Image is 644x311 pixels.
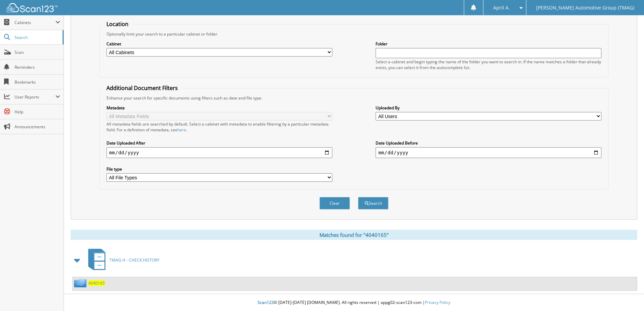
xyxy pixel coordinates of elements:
[358,197,388,209] button: Search
[106,147,332,158] input: start
[376,147,601,158] input: end
[71,230,637,240] div: Matches found for "4040165"
[103,95,605,101] div: Enhance your search for specific documents using filters such as date and file type.
[493,6,510,10] span: April A.
[536,6,634,10] span: [PERSON_NAME] Automotive Group (TMAG)
[15,20,55,25] span: Cabinets
[15,94,55,100] span: User Reports
[319,197,350,209] button: Clear
[610,279,644,311] iframe: Chat Widget
[425,299,450,305] a: Privacy Policy
[88,280,105,286] a: 4040165
[64,294,644,311] div: © [DATE]-[DATE] [DOMAIN_NAME]. All rights reserved | appg02-scan123-com |
[106,105,332,111] label: Metadata
[15,49,60,55] span: Scan
[258,299,274,305] span: Scan123
[110,257,160,263] span: TMAG H - CHECK HISTORY
[376,105,601,111] label: Uploaded By
[376,140,601,146] label: Date Uploaded Before
[15,109,60,115] span: Help
[84,247,160,273] a: TMAG H - CHECK HISTORY
[15,35,59,40] span: Search
[376,41,601,47] label: Folder
[7,3,57,12] img: scan123-logo-white.svg
[106,41,332,47] label: Cabinet
[106,121,332,133] div: All metadata fields are searched by default. Select a cabinet with metadata to enable filtering b...
[177,127,186,133] a: here
[15,124,60,130] span: Announcements
[106,166,332,172] label: File type
[74,279,88,287] img: folder2.png
[103,31,605,37] div: Optionally limit your search to a particular cabinet or folder
[376,59,601,70] div: Select a cabinet and begin typing the name of the folder you want to search in. If the name match...
[15,64,60,70] span: Reminders
[103,20,132,28] legend: Location
[103,84,181,92] legend: Additional Document Filters
[106,140,332,146] label: Date Uploaded After
[15,79,60,85] span: Bookmarks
